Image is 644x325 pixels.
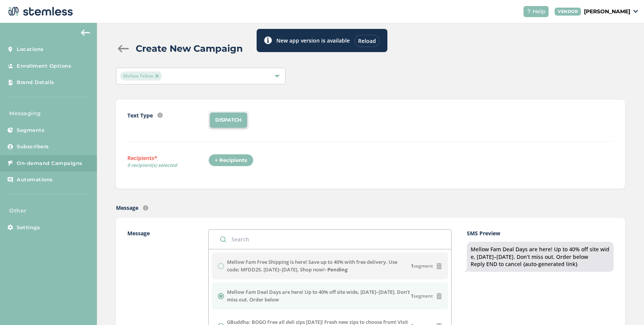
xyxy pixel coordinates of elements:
[210,113,247,128] li: DISPATCH
[17,224,40,231] span: Settings
[157,113,163,118] img: icon-info-236977d2.svg
[136,42,243,55] h2: Create New Campaign
[127,154,208,171] label: Recipients*
[17,160,82,167] span: On-demand Campaigns
[227,289,411,303] label: Mellow Fam Deal Days are here! Up to 40% off site wide, [DATE]–[DATE]. Don’t miss out. Order below
[584,8,630,16] p: [PERSON_NAME]
[411,293,433,300] span: segment
[633,10,638,13] img: icon_down-arrow-small-66adaf34.svg
[276,36,350,44] label: New app version is available
[533,8,546,16] span: Help
[467,229,614,237] label: SMS Preview
[120,71,162,81] span: Mellow Fellow
[325,266,347,273] strong: - Pending
[143,205,148,211] img: icon-info-236977d2.svg
[127,111,153,119] label: Text Type
[208,154,254,167] div: + Recipients
[555,8,581,16] div: VENDOR
[155,74,159,78] img: icon-close-accent-8a337256.svg
[227,258,411,273] label: Mellow Fam Free Shipping is here! Save up to 40% with free delivery. Use code: MFDD25. [DATE]–[DA...
[411,263,414,269] strong: 1
[17,46,44,53] span: Locations
[17,176,53,184] span: Automations
[81,30,90,36] img: icon-arrow-back-accent-c549486e.svg
[127,162,208,169] span: 0 recipient(s) selected
[411,293,414,299] strong: 1
[471,246,610,268] div: Mellow Fam Deal Days are here! Up to 40% off site wide, [DATE]–[DATE]. Don’t miss out. Order belo...
[17,79,54,86] span: Brand Details
[527,9,531,14] img: icon-help-white-03924b79.svg
[209,230,451,249] input: Search
[411,263,433,270] span: segment
[116,204,138,212] label: Message
[17,127,44,134] span: Segments
[354,35,380,47] div: Reload
[264,36,272,44] img: icon-toast-info-b13014a2.svg
[606,289,644,325] iframe: Chat Widget
[6,4,73,19] img: logo-dark-0685b13c.svg
[17,62,71,70] span: Enrollment Options
[17,143,49,151] span: Subscribers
